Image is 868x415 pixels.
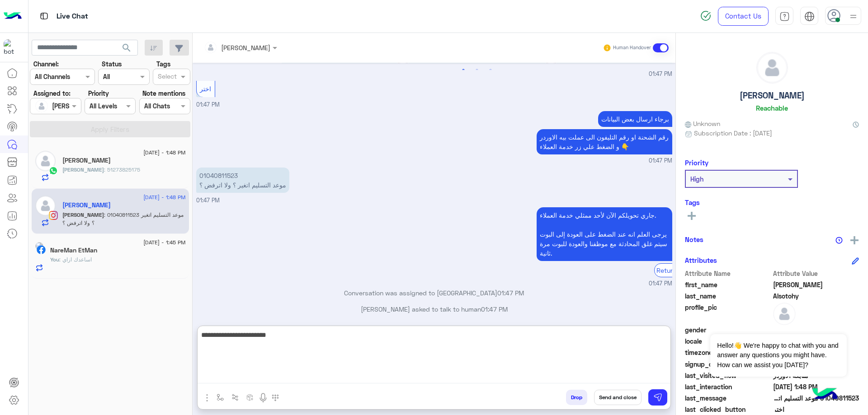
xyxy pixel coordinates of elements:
small: Human Handover [613,44,651,51]
p: 12/9/2025, 1:47 PM [598,111,672,127]
img: defaultAdmin.png [773,303,796,325]
span: اساعدك ازاي [59,256,92,263]
img: Facebook [37,245,46,254]
span: [PERSON_NAME] [62,166,104,173]
span: You [50,256,59,263]
span: 01:47 PM [196,101,220,108]
label: Note mentions [142,89,185,98]
label: Status [102,59,122,69]
label: Tags [156,59,170,69]
span: 01:47 PM [497,289,524,297]
a: tab [775,7,793,26]
span: Alsotohy [773,291,859,301]
span: last_interaction [685,382,771,392]
img: Trigger scenario [231,394,239,401]
img: Instagram [49,211,58,220]
div: Select [156,71,177,83]
label: Assigned to: [33,89,71,98]
img: Logo [4,7,22,26]
span: last_message [685,393,771,403]
p: 12/9/2025, 1:47 PM [196,168,289,193]
span: 01040811523 موعد التسليم اتغير ؟ ولا اترفض ؟ [62,211,184,226]
span: Subscription Date : [DATE] [694,128,772,138]
button: 1 of 2 [459,65,468,75]
h5: İbrahim Shabana [62,157,111,164]
img: tab [804,11,815,22]
img: tab [38,10,50,22]
img: create order [246,394,254,401]
span: 01:47 PM [649,70,672,79]
span: Hello!👋 We're happy to chat with you and answer any questions you might have. How can we assist y... [710,334,846,377]
h5: NareMan EtMan [50,247,97,254]
span: 01:47 PM [649,280,672,288]
img: profile [848,11,859,22]
p: Live Chat [57,10,88,23]
img: send message [653,393,662,402]
span: 51273825175 [104,166,140,173]
img: tab [779,11,790,22]
span: last_name [685,291,771,301]
span: 01:47 PM [481,305,508,313]
h5: [PERSON_NAME] [740,90,805,101]
span: signup_date [685,359,771,369]
img: add [850,236,859,244]
span: [DATE] - 1:45 PM [143,238,185,247]
span: search [121,42,132,53]
label: Channel: [33,59,59,69]
p: 12/9/2025, 1:47 PM [537,207,672,261]
span: gender [685,325,771,335]
img: send attachment [202,392,212,403]
h6: Priority [685,159,708,167]
span: Attribute Name [685,269,771,278]
a: Contact Us [718,7,769,26]
span: profile_pic [685,303,771,323]
button: 3 of 2 [486,65,495,75]
span: اختر [773,405,859,414]
p: Conversation was assigned to [GEOGRAPHIC_DATA] [196,288,672,298]
button: Apply Filters [30,121,190,137]
img: defaultAdmin.png [35,100,48,112]
button: 2 of 2 [472,65,481,75]
button: Drop [566,390,587,405]
span: last_visited_flow [685,371,771,380]
img: make a call [272,394,279,401]
span: [DATE] - 1:48 PM [143,193,185,201]
img: hulul-logo.png [809,379,841,410]
img: defaultAdmin.png [35,196,56,216]
span: اختر [200,85,211,93]
span: first_name [685,280,771,289]
span: 01040811523 موعد التسليم اتغير ؟ ولا اترفض ؟ [773,393,859,403]
span: [DATE] - 1:48 PM [143,149,185,157]
span: [PERSON_NAME] [62,211,104,218]
span: Mahmoud [773,280,859,289]
div: Return to Bot [654,263,697,277]
img: spinner [700,10,711,21]
h6: Attributes [685,256,717,264]
h6: Reachable [756,104,788,112]
img: WhatsApp [49,166,58,175]
span: 01:47 PM [196,197,220,204]
h5: Mahmoud Alsotohy [62,201,111,209]
button: Trigger scenario [228,390,243,405]
img: 713415422032625 [4,39,20,56]
h6: Notes [685,235,703,243]
img: defaultAdmin.png [757,52,788,83]
img: defaultAdmin.png [35,151,56,171]
img: send voice note [258,392,269,403]
span: last_clicked_button [685,405,771,414]
span: Unknown [685,119,720,128]
button: create order [243,390,258,405]
img: picture [35,242,43,250]
span: timezone [685,348,771,357]
button: Send and close [594,390,642,405]
button: search [116,40,138,59]
h6: Tags [685,198,859,206]
label: Priority [88,89,109,98]
span: Attribute Value [773,269,859,278]
span: 01:47 PM [649,157,672,165]
span: locale [685,336,771,346]
p: [PERSON_NAME] asked to talk to human [196,304,672,314]
button: select flow [213,390,228,405]
p: 12/9/2025, 1:47 PM [537,129,672,154]
span: 2025-09-12T10:48:03.215Z [773,382,859,392]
